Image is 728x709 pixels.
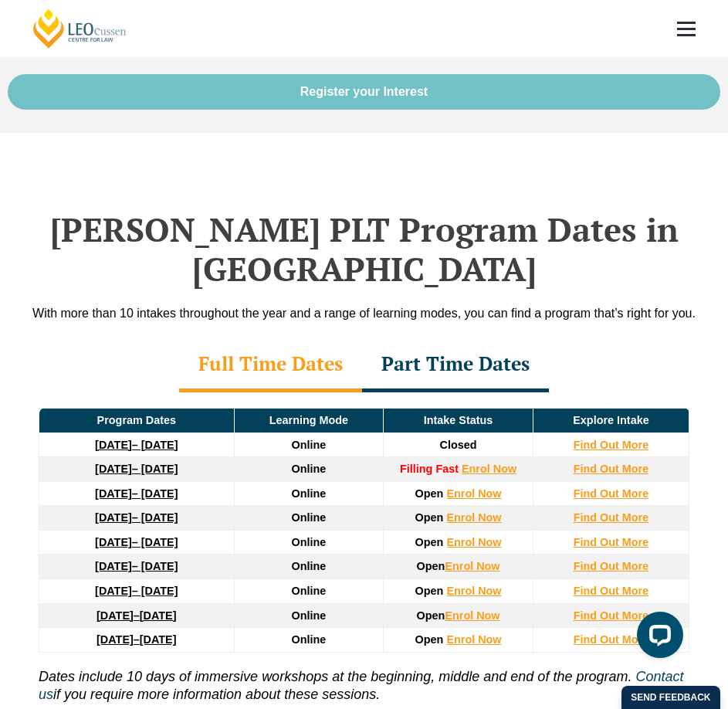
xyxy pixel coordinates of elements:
[445,609,499,622] a: Enrol Now
[362,338,549,392] div: Part Time Dates
[446,633,501,646] a: Enrol Now
[574,439,649,451] a: Find Out More
[292,536,327,548] span: Online
[23,210,705,288] h2: [PERSON_NAME] PLT Program Dates in [GEOGRAPHIC_DATA]
[574,487,649,500] a: Find Out More
[415,487,444,500] span: Open
[574,609,649,622] a: Find Out More
[8,74,720,110] a: Register your Interest
[300,86,428,98] span: Register your Interest
[292,439,327,451] span: Online
[446,487,501,500] a: Enrol Now
[574,511,649,524] a: Find Out More
[97,609,176,622] a: [DATE]–[DATE]
[95,439,178,451] a: [DATE]– [DATE]
[95,560,132,572] strong: [DATE]
[95,585,178,597] a: [DATE]– [DATE]
[140,609,177,622] span: [DATE]
[384,408,533,433] td: Intake Status
[140,633,177,646] span: [DATE]
[574,463,649,475] a: Find Out More
[292,585,327,597] span: Online
[292,560,327,572] span: Online
[446,536,501,548] a: Enrol Now
[292,609,327,622] span: Online
[446,585,501,597] a: Enrol Now
[574,585,649,597] a: Find Out More
[95,536,178,548] a: [DATE]– [DATE]
[292,487,327,500] span: Online
[95,487,178,500] a: [DATE]– [DATE]
[39,669,631,684] i: Dates include 10 days of immersive workshops at the beginning, middle and end of the program.
[95,463,178,475] a: [DATE]– [DATE]
[574,536,649,548] a: Find Out More
[31,8,129,49] a: [PERSON_NAME] Centre for Law
[625,606,689,670] iframe: LiveChat chat widget
[292,463,327,475] span: Online
[533,408,689,433] td: Explore Intake
[95,536,132,548] strong: [DATE]
[95,511,178,524] a: [DATE]– [DATE]
[415,511,444,524] span: Open
[95,487,132,500] strong: [DATE]
[415,536,444,548] span: Open
[234,408,384,433] td: Learning Mode
[400,463,459,475] strong: Filling Fast
[97,609,134,622] strong: [DATE]
[39,408,235,433] td: Program Dates
[23,304,705,323] div: With more than 10 intakes throughout the year and a range of learning modes, you can find a progr...
[440,439,477,451] span: Closed
[95,439,132,451] strong: [DATE]
[574,560,649,572] a: Find Out More
[95,463,132,475] strong: [DATE]
[415,633,444,646] span: Open
[292,511,327,524] span: Online
[292,633,327,646] span: Online
[97,633,134,646] strong: [DATE]
[39,653,689,704] p: if you require more information about these sessions.
[446,511,501,524] a: Enrol Now
[445,560,499,572] a: Enrol Now
[417,560,445,572] span: Open
[574,633,649,646] a: Find Out More
[415,585,444,597] span: Open
[95,511,132,524] strong: [DATE]
[97,633,176,646] a: [DATE]–[DATE]
[462,463,516,475] a: Enrol Now
[95,585,132,597] strong: [DATE]
[417,609,445,622] span: Open
[179,338,362,392] div: Full Time Dates
[95,560,178,572] a: [DATE]– [DATE]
